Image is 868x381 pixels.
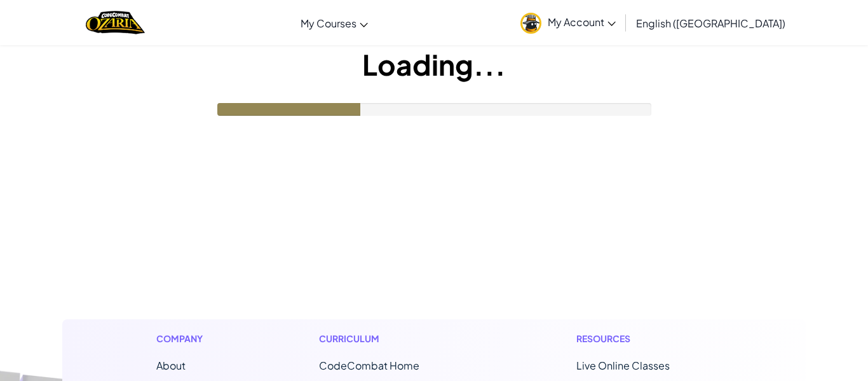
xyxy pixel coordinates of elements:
h1: Curriculum [319,332,473,345]
img: avatar [520,13,541,34]
a: Live Online Classes [576,359,670,372]
a: My Account [514,3,622,43]
a: About [156,359,186,372]
h1: Resources [576,332,712,345]
h1: Company [156,332,215,345]
span: CodeCombat Home [319,359,419,372]
a: English ([GEOGRAPHIC_DATA]) [630,6,792,40]
img: Home [86,10,145,36]
span: English ([GEOGRAPHIC_DATA]) [636,17,785,30]
span: My Courses [301,17,356,30]
a: Ozaria by CodeCombat logo [86,10,145,36]
span: My Account [548,15,616,29]
a: My Courses [294,6,374,40]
